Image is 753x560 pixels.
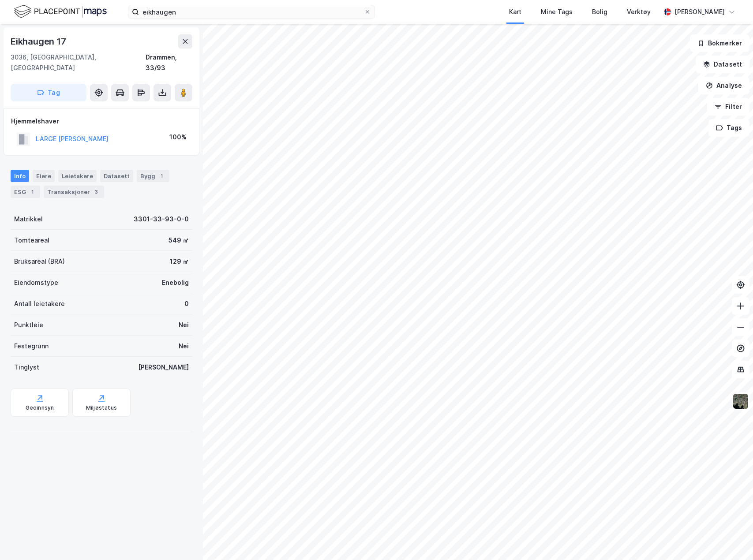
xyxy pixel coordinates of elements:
div: Punktleie [14,320,43,330]
button: Tag [11,84,86,101]
div: Eiere [33,170,55,182]
div: Leietakere [58,170,97,182]
div: 0 [184,299,189,309]
div: Nei [179,320,189,330]
div: Eikhaugen 17 [11,34,68,49]
img: 9k= [732,393,749,410]
div: Miljøstatus [86,404,117,411]
div: 100% [169,132,187,142]
div: Info [11,170,29,182]
input: Søk på adresse, matrikkel, gårdeiere, leietakere eller personer [139,5,364,19]
button: Tags [708,119,749,137]
div: 129 ㎡ [170,256,189,267]
div: Eiendomstype [14,277,58,288]
div: Datasett [100,170,133,182]
div: Mine Tags [541,7,573,17]
iframe: Chat Widget [709,518,753,560]
div: Bolig [592,7,607,17]
div: Nei [179,341,189,351]
div: ESG [11,186,40,198]
div: Kart [509,7,521,17]
div: 3036, [GEOGRAPHIC_DATA], [GEOGRAPHIC_DATA] [11,52,146,73]
div: Bruksareal (BRA) [14,256,65,267]
div: Drammen, 33/93 [146,52,192,73]
div: Transaksjoner [44,186,104,198]
div: Tinglyst [14,362,39,373]
div: Festegrunn [14,341,49,351]
div: Geoinnsyn [26,404,54,411]
button: Analyse [698,77,749,94]
div: 1 [157,172,166,180]
button: Filter [707,98,749,116]
div: Enebolig [162,277,189,288]
div: 3301-33-93-0-0 [134,214,189,224]
div: 549 ㎡ [169,235,189,246]
div: Hjemmelshaver [11,116,192,127]
div: 3 [92,187,101,196]
img: logo.f888ab2527a4732fd821a326f86c7f29.svg [14,4,107,19]
div: Bygg [137,170,169,182]
div: 1 [28,187,37,196]
div: Antall leietakere [14,299,65,309]
div: Verktøy [627,7,651,17]
div: Matrikkel [14,214,43,224]
button: Datasett [696,56,749,73]
button: Bokmerker [690,34,749,52]
div: Tomteareal [14,235,49,246]
div: [PERSON_NAME] [674,7,725,17]
div: [PERSON_NAME] [138,362,189,373]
